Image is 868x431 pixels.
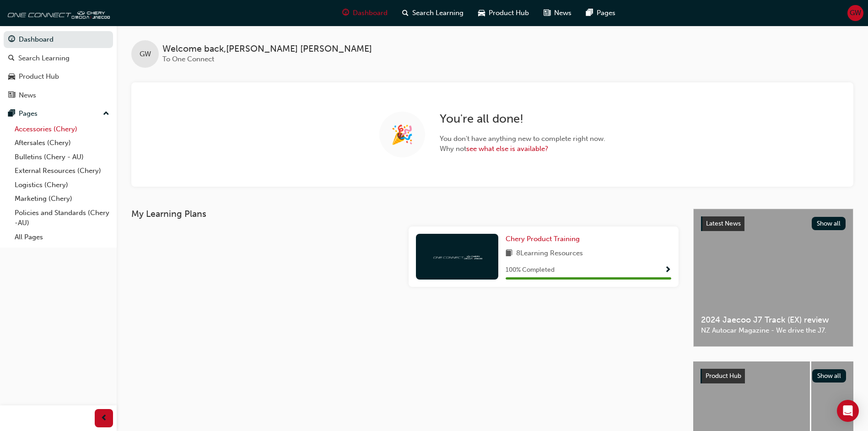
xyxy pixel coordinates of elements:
span: news-icon [8,92,15,100]
div: Pages [19,108,38,119]
a: guage-iconDashboard [335,4,395,22]
h3: My Learning Plans [131,209,679,219]
span: guage-icon [8,36,15,44]
a: All Pages [11,230,113,244]
button: Show all [812,217,846,230]
span: Product Hub [706,372,741,380]
button: GW [847,5,863,21]
span: prev-icon [101,413,108,424]
span: Pages [597,8,615,18]
span: Welcome back , [PERSON_NAME] [PERSON_NAME] [162,44,372,54]
a: Search Learning [4,50,113,67]
span: News [554,8,571,18]
button: DashboardSearch LearningProduct HubNews [4,29,113,105]
a: Dashboard [4,31,113,48]
a: see what else is available? [466,145,548,153]
span: You don ' t have anything new to complete right now. [440,134,605,144]
a: Marketing (Chery) [11,192,113,206]
a: Aftersales (Chery) [11,136,113,150]
a: car-iconProduct Hub [471,4,536,22]
a: News [4,87,113,104]
a: Logistics (Chery) [11,178,113,192]
span: 8 Learning Resources [516,248,583,259]
button: Show all [812,369,846,383]
span: book-icon [506,248,512,259]
a: search-iconSearch Learning [395,4,471,22]
img: oneconnect [432,252,482,261]
a: pages-iconPages [579,4,623,22]
div: Product Hub [19,71,59,82]
span: Latest News [706,220,741,227]
span: pages-icon [8,110,15,118]
h2: You ' re all done! [440,112,605,126]
a: Product HubShow all [701,369,846,383]
span: Show Progress [664,266,671,275]
span: pages-icon [586,7,593,19]
span: 100 % Completed [506,265,555,275]
span: guage-icon [342,7,349,19]
span: 2024 Jaecoo J7 Track (EX) review [701,315,846,325]
span: Search Learning [412,8,464,18]
a: External Resources (Chery) [11,164,113,178]
span: GW [850,8,861,18]
span: GW [140,49,151,59]
a: Latest NewsShow all2024 Jaecoo J7 Track (EX) reviewNZ Autocar Magazine - We drive the J7. [693,209,853,347]
span: Dashboard [353,8,388,18]
button: Pages [4,105,113,122]
span: Chery Product Training [506,235,580,243]
span: To One Connect [162,55,214,63]
a: Chery Product Training [506,234,583,244]
a: Policies and Standards (Chery -AU) [11,206,113,230]
div: Open Intercom Messenger [837,400,859,422]
span: up-icon [103,108,109,120]
div: Search Learning [18,53,70,64]
a: Latest NewsShow all [701,216,846,231]
img: oneconnect [5,4,110,22]
span: car-icon [8,73,15,81]
span: Product Hub [489,8,529,18]
button: Show Progress [664,264,671,276]
div: News [19,90,36,101]
span: search-icon [8,54,15,63]
a: Bulletins (Chery - AU) [11,150,113,164]
a: news-iconNews [536,4,579,22]
span: 🎉 [391,129,414,140]
span: news-icon [544,7,550,19]
span: Why not [440,144,605,154]
span: car-icon [478,7,485,19]
span: NZ Autocar Magazine - We drive the J7. [701,325,846,336]
a: Product Hub [4,68,113,85]
a: Accessories (Chery) [11,122,113,136]
span: search-icon [402,7,409,19]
